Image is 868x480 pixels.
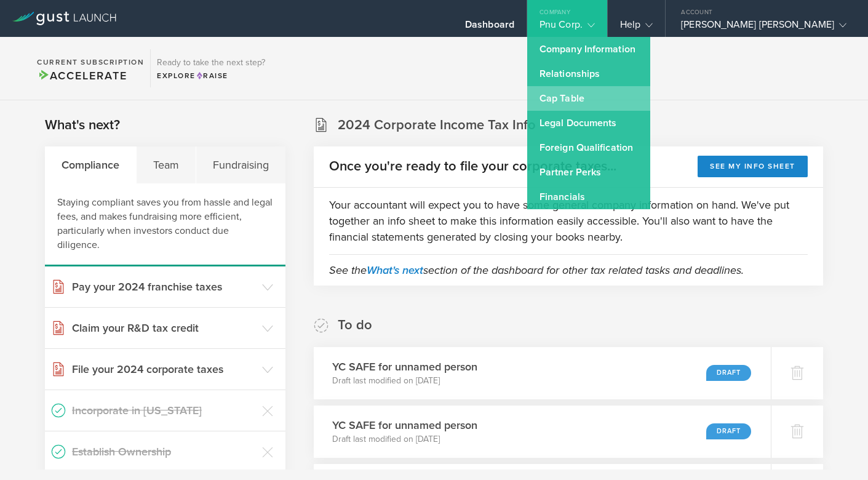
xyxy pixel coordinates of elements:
div: Draft [706,365,751,381]
h2: To do [338,316,372,334]
h3: Establish Ownership [72,444,256,460]
a: What's next [367,263,423,277]
div: Explore [157,70,265,81]
iframe: Chat Widget [806,421,868,480]
h3: File your 2024 corporate taxes [72,361,256,377]
h2: 2024 Corporate Income Tax Info [338,116,536,134]
h2: Once you're ready to file your corporate taxes... [329,158,616,175]
p: Draft last modified on [DATE] [332,433,477,446]
h3: Claim your R&D tax credit [72,320,256,336]
div: Dashboard [465,18,514,37]
p: Draft last modified on [DATE] [332,375,477,387]
h2: What's next? [45,116,120,134]
div: Pnu Corp. [540,18,595,37]
h3: Incorporate in [US_STATE] [72,402,256,418]
button: See my info sheet [698,156,808,177]
div: Help [620,18,653,37]
h3: YC SAFE for unnamed person [332,417,477,433]
h3: YC SAFE for unnamed person [332,359,477,375]
div: Ready to take the next step?ExploreRaise [150,49,271,87]
span: Raise [196,71,228,80]
div: Fundraising [196,146,285,183]
div: Draft [706,423,751,439]
div: Team [137,146,196,183]
h3: Pay your 2024 franchise taxes [72,279,256,295]
span: Accelerate [37,69,127,82]
div: YC SAFE for unnamed personDraft last modified on [DATE]Draft [314,347,771,399]
em: See the section of the dashboard for other tax related tasks and deadlines. [329,263,744,277]
h2: Current Subscription [37,58,144,66]
div: [PERSON_NAME] [PERSON_NAME] [681,18,846,37]
div: Compliance [45,146,137,183]
h3: Ready to take the next step? [157,58,265,67]
p: Your accountant will expect you to have some general company information on hand. We've put toget... [329,197,808,245]
div: Staying compliant saves you from hassle and legal fees, and makes fundraising more efficient, par... [45,183,285,266]
div: YC SAFE for unnamed personDraft last modified on [DATE]Draft [314,406,771,458]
